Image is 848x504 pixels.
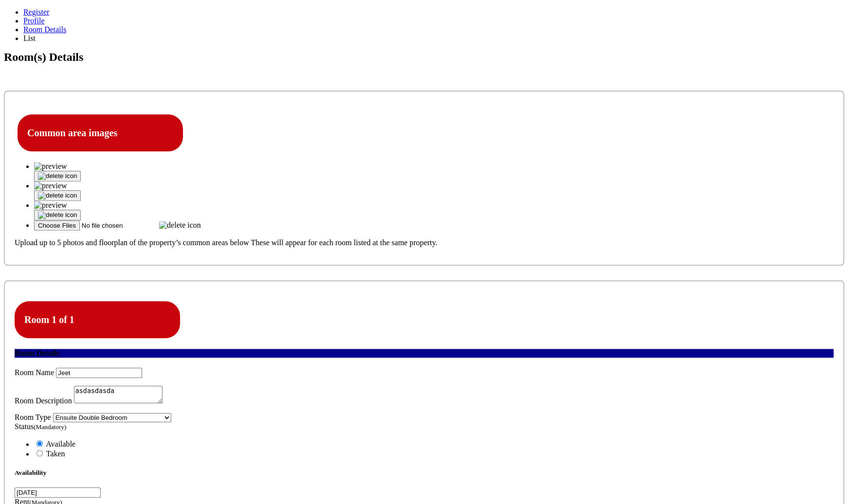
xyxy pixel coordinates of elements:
label: Room Name [15,368,54,377]
h5: Availability [15,469,833,477]
a: Room Details [23,25,844,34]
img: delete icon [38,172,77,180]
label: Room Description [15,396,72,405]
input: dd-mm-yyyy [15,487,101,498]
input: Available [36,440,43,447]
p: Upload up to 5 photos and floorplan of the property’s common areas below These will appear for ea... [15,238,833,247]
input: Enter Room Name [56,368,142,378]
label: Room Type [15,413,51,421]
small: (Mandatory) [34,423,66,431]
input: Taken [36,450,43,456]
span: List [23,34,36,42]
h4: Room 1 of 1 [24,314,170,325]
img: preview [34,181,67,190]
h4: Common area images [27,127,173,139]
a: Profile [23,17,844,25]
img: delete icon [159,221,201,230]
span: Room Details [23,25,66,34]
label: Status [15,422,66,431]
img: delete icon [38,192,77,199]
img: delete icon [38,211,77,219]
span: Available [46,440,75,448]
img: preview [34,162,67,171]
span: Profile [23,17,45,25]
h4: Room Details [15,349,833,358]
h2: Room(s) Details [4,51,844,81]
img: preview [34,201,67,210]
span: Register [23,8,49,16]
a: Register [23,8,844,17]
span: Taken [46,450,65,458]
